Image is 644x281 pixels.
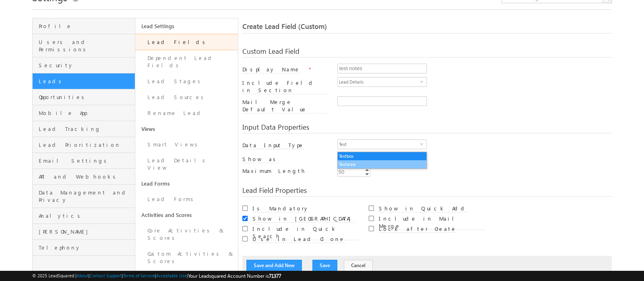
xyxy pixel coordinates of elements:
label: Lock after Create [379,225,457,233]
a: Data Input Type [242,142,304,148]
a: Core Activities & Scores [135,223,238,246]
a: Security [33,58,135,73]
a: Smart Views [135,137,238,153]
a: Lock after Create [379,225,457,232]
span: Security [39,62,133,69]
li: Textbox [338,152,426,160]
span: Mobile App [39,109,133,117]
a: Leads [33,73,135,89]
label: Include in Quick Search [253,225,359,240]
label: Show in [GEOGRAPHIC_DATA] [253,215,355,223]
a: Lead Details View [135,153,238,176]
a: Lead Stages [135,73,238,89]
a: [PERSON_NAME] [33,224,135,240]
span: Lead Prioritization [39,141,133,148]
a: Is Mandatory [253,205,309,212]
span: API and Webhooks [39,173,133,180]
a: Mail Merge Default Value [242,106,327,113]
button: Save [312,260,337,271]
label: Mail Merge Default Value [242,98,327,113]
div: 50 [337,167,346,177]
a: Analytics [33,208,135,224]
span: Analytics [39,212,133,219]
span: Lead Tracking [39,125,133,133]
span: Opportunities [39,93,133,101]
span: Lead Details [338,77,420,86]
a: Increment [364,168,370,172]
a: Contact Support [90,273,122,278]
a: Lead Fields [135,34,238,50]
a: Telephony [33,240,135,256]
a: Lead Forms [135,191,238,207]
button: Cancel [344,260,373,271]
a: Views [135,121,238,137]
span: Leads [39,77,133,85]
a: Show in Quick Add [379,205,467,212]
li: Textarea [338,160,426,168]
a: Profile [33,18,135,34]
a: Custom Activities & Scores [135,246,238,269]
a: Data Management and Privacy [33,185,135,208]
span: Profile [39,22,133,30]
div: Input Data Properties [242,124,612,133]
a: Email Settings [33,153,135,169]
a: API and Webhooks [33,169,135,185]
span: © 2025 LeadSquared | | | | | [32,272,281,280]
a: Show in [GEOGRAPHIC_DATA] [253,215,355,222]
a: About [77,273,88,278]
a: Include Field in Section [242,86,327,93]
a: Rename Lead [135,105,238,121]
label: Include Field in Section [242,79,327,94]
button: Save and Add New [246,260,302,271]
span: Users and Permissions [39,38,133,53]
a: Display Name [242,66,307,73]
a: Users and Permissions [33,34,135,58]
span: Your Leadsquared Account Number is [188,273,281,279]
div: Custom Lead Field [242,48,612,58]
label: Include in Mail Merge [379,215,486,230]
a: Lead Forms [135,176,238,191]
a: Mobile App [33,105,135,121]
label: Maximum Length [242,167,327,175]
label: Data Input Type [242,142,304,149]
a: Show as [242,155,279,162]
a: Acceptable Use [156,273,187,278]
label: Show in Quick Add [379,205,467,212]
a: Opportunities [33,89,135,105]
a: Lead Tracking [33,121,135,137]
span: select [420,142,426,146]
span: Text [338,140,420,149]
label: Is Mandatory [253,205,309,212]
a: Lead Settings [135,18,238,34]
a: Dependent Lead Fields [135,50,238,73]
a: Terms of Service [123,273,155,278]
a: Use in Lead Clone [253,235,345,242]
span: select [420,80,426,83]
span: 71377 [269,273,281,279]
span: [PERSON_NAME] [39,228,133,235]
label: Display Name [242,66,300,73]
a: Include in Mail Merge [379,222,486,229]
label: Use in Lead Clone [253,235,345,243]
span: Create Lead Field (Custom) [242,22,327,31]
a: Lead Prioritization [33,137,135,153]
a: Activities and Scores [135,207,238,223]
div: Lead Field Properties [242,187,612,197]
a: Include in Quick Search [253,232,359,239]
label: Show as [242,155,279,163]
span: Email Settings [39,157,133,164]
a: Decrement [364,172,370,176]
a: Lead Sources [135,89,238,105]
span: Data Management and Privacy [39,189,133,204]
span: Telephony [39,244,133,251]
